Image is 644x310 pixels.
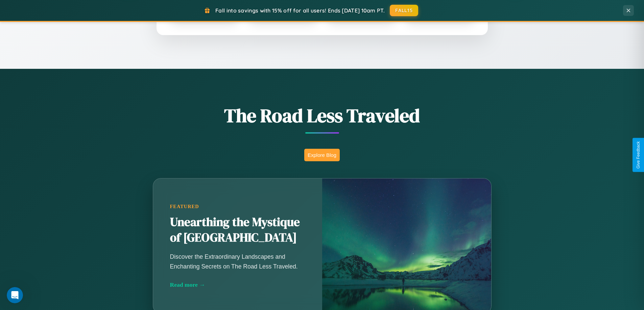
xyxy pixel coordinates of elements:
h1: The Road Less Traveled [119,103,525,129]
div: Featured [170,204,305,209]
div: Read more → [170,281,305,288]
button: Explore Blog [304,149,340,161]
iframe: Intercom live chat [7,287,23,303]
div: Give Feedback [636,141,641,169]
button: FALL15 [390,5,418,16]
p: Discover the Extraordinary Landscapes and Enchanting Secrets on The Road Less Traveled. [170,252,305,271]
span: Fall into savings with 15% off for all users! Ends [DATE] 10am PT. [215,7,385,14]
h2: Unearthing the Mystique of [GEOGRAPHIC_DATA] [170,215,305,246]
